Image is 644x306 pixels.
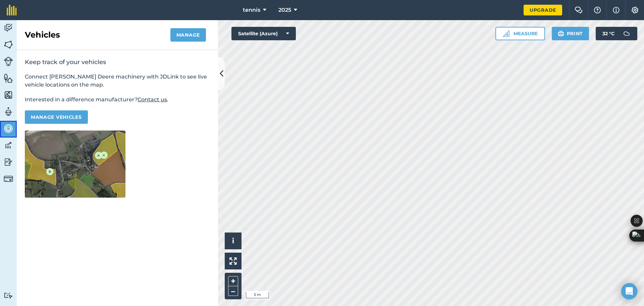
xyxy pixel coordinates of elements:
img: svg+xml;base64,PD94bWwgdmVyc2lvbj0iMS4wIiBlbmNvZGluZz0idXRmLTgiPz4KPCEtLSBHZW5lcmF0b3I6IEFkb2JlIE... [620,27,633,40]
img: svg+xml;base64,PD94bWwgdmVyc2lvbj0iMS4wIiBlbmNvZGluZz0idXRmLTgiPz4KPCEtLSBHZW5lcmF0b3I6IEFkb2JlIE... [4,107,13,117]
button: Manage [170,28,206,42]
a: Contact us [138,96,167,103]
button: i [225,233,241,249]
h2: Keep track of your vehicles [25,58,210,66]
img: Four arrows, one pointing top left, one top right, one bottom right and the last bottom left [229,257,237,265]
button: Print [552,27,589,40]
img: svg+xml;base64,PD94bWwgdmVyc2lvbj0iMS4wIiBlbmNvZGluZz0idXRmLTgiPz4KPCEtLSBHZW5lcmF0b3I6IEFkb2JlIE... [4,123,13,134]
img: svg+xml;base64,PHN2ZyB4bWxucz0iaHR0cDovL3d3dy53My5vcmcvMjAwMC9zdmciIHdpZHRoPSIxOSIgaGVpZ2h0PSIyNC... [558,30,564,38]
span: 32 ° C [602,27,614,40]
button: Manage vehicles [25,110,88,124]
img: fieldmargin Logo [7,5,17,15]
span: tennis [243,6,260,14]
a: Upgrade [524,5,562,15]
img: svg+xml;base64,PHN2ZyB4bWxucz0iaHR0cDovL3d3dy53My5vcmcvMjAwMC9zdmciIHdpZHRoPSIxNyIgaGVpZ2h0PSIxNy... [613,6,620,14]
img: A question mark icon [593,7,601,13]
img: Ruler icon [503,30,509,37]
img: svg+xml;base64,PD94bWwgdmVyc2lvbj0iMS4wIiBlbmNvZGluZz0idXRmLTgiPz4KPCEtLSBHZW5lcmF0b3I6IEFkb2JlIE... [4,23,13,33]
button: 32 °C [596,27,637,40]
img: svg+xml;base64,PHN2ZyB4bWxucz0iaHR0cDovL3d3dy53My5vcmcvMjAwMC9zdmciIHdpZHRoPSI1NiIgaGVpZ2h0PSI2MC... [4,90,13,100]
span: i [232,237,234,245]
span: 2025 [278,6,291,14]
img: svg+xml;base64,PD94bWwgdmVyc2lvbj0iMS4wIiBlbmNvZGluZz0idXRmLTgiPz4KPCEtLSBHZW5lcmF0b3I6IEFkb2JlIE... [4,140,13,150]
p: Connect [PERSON_NAME] Deere machinery with JDLink to see live vehicle locations on the map. [25,73,210,89]
button: + [228,276,238,286]
h2: Vehicles [25,30,60,40]
img: svg+xml;base64,PHN2ZyB4bWxucz0iaHR0cDovL3d3dy53My5vcmcvMjAwMC9zdmciIHdpZHRoPSI1NiIgaGVpZ2h0PSI2MC... [4,73,13,83]
img: svg+xml;base64,PHN2ZyB4bWxucz0iaHR0cDovL3d3dy53My5vcmcvMjAwMC9zdmciIHdpZHRoPSI1NiIgaGVpZ2h0PSI2MC... [4,40,13,50]
p: Interested in a difference manufacturer? . [25,96,210,104]
button: Measure [495,27,545,40]
img: svg+xml;base64,PD94bWwgdmVyc2lvbj0iMS4wIiBlbmNvZGluZz0idXRmLTgiPz4KPCEtLSBHZW5lcmF0b3I6IEFkb2JlIE... [4,57,13,66]
button: – [228,286,238,296]
button: Satellite (Azure) [231,27,296,40]
img: svg+xml;base64,PD94bWwgdmVyc2lvbj0iMS4wIiBlbmNvZGluZz0idXRmLTgiPz4KPCEtLSBHZW5lcmF0b3I6IEFkb2JlIE... [4,174,13,184]
div: Open Intercom Messenger [621,283,637,299]
img: svg+xml;base64,PD94bWwgdmVyc2lvbj0iMS4wIiBlbmNvZGluZz0idXRmLTgiPz4KPCEtLSBHZW5lcmF0b3I6IEFkb2JlIE... [4,292,13,299]
img: A cog icon [631,7,639,13]
img: svg+xml;base64,PD94bWwgdmVyc2lvbj0iMS4wIiBlbmNvZGluZz0idXRmLTgiPz4KPCEtLSBHZW5lcmF0b3I6IEFkb2JlIE... [4,157,13,167]
img: Two speech bubbles overlapping with the left bubble in the forefront [575,7,583,13]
